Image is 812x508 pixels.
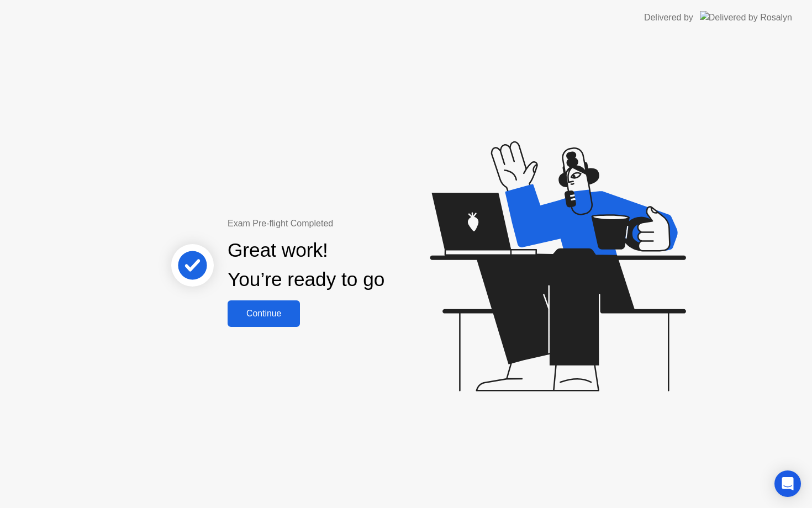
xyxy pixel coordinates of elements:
[228,236,384,294] div: Great work! You’re ready to go
[644,11,693,24] div: Delivered by
[774,470,801,497] div: Open Intercom Messenger
[700,11,792,24] img: Delivered by Rosalyn
[228,217,456,230] div: Exam Pre-flight Completed
[231,309,297,319] div: Continue
[228,300,300,327] button: Continue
